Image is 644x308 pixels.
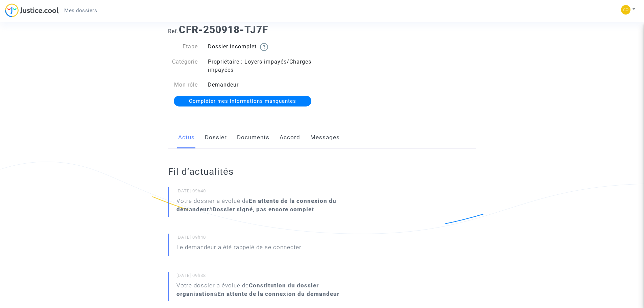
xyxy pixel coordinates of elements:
[280,126,300,149] a: Accord
[176,197,353,214] div: Votre dossier a évolué de à
[203,58,322,74] div: Propriétaire : Loyers impayés/Charges impayées
[205,126,227,149] a: Dossier
[176,197,336,213] b: En attente de la connexion du demandeur
[176,273,353,281] small: [DATE] 09h38
[176,234,353,243] small: [DATE] 09h40
[178,126,195,149] a: Actus
[621,5,630,15] img: 38b4a36a50ee8c19d5d4da1f2d0098ea
[64,7,97,14] span: Mes dossiers
[176,243,302,255] p: Le demandeur a été rappelé de se connecter
[189,98,296,104] span: Compléter mes informations manquantes
[310,126,340,149] a: Messages
[176,282,319,297] b: Constitution du dossier organisation
[59,5,102,16] a: Mes dossiers
[176,188,353,197] small: [DATE] 09h40
[217,290,339,297] b: En attente de la connexion du demandeur
[163,43,203,51] div: Etape
[163,58,203,74] div: Catégorie
[168,166,353,177] h2: Fil d’actualités
[176,281,353,298] div: Votre dossier a évolué de à
[203,43,322,51] div: Dossier incomplet
[260,43,268,51] img: help.svg
[237,126,269,149] a: Documents
[213,206,314,213] b: Dossier signé, pas encore complet
[163,81,203,89] div: Mon rôle
[203,81,322,89] div: Demandeur
[5,3,59,17] img: jc-logo.svg
[179,24,268,35] b: CFR-250918-TJ7F
[168,28,179,34] span: Ref.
